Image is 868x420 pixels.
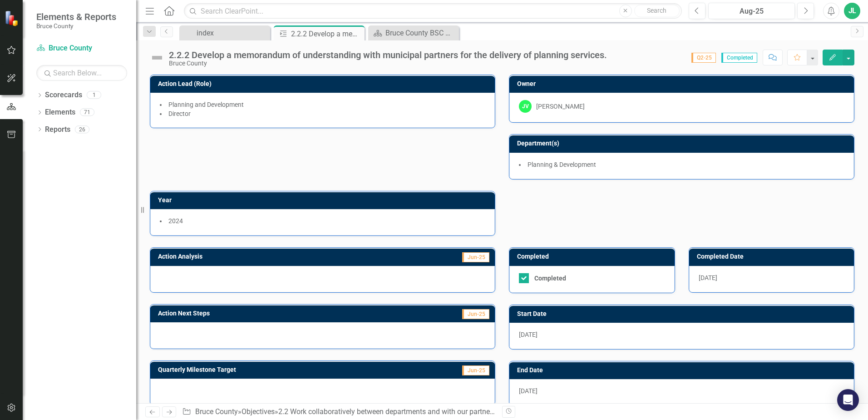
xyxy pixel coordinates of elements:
[169,60,607,67] div: Bruce County
[184,3,682,19] input: Search ClearPoint...
[36,22,116,30] small: Bruce County
[721,53,757,63] span: Completed
[158,310,373,317] h3: Action Next Steps
[517,253,670,260] h3: Completed
[370,27,457,39] a: Bruce County BSC Welcome Page
[278,407,661,416] a: 2.2 Work collaboratively between departments and with our partners on integration and continuum o...
[837,389,859,411] div: Open Intercom Messenger
[169,50,607,60] div: 2.2.2 Develop a memorandum of understanding with municipal partners for the delivery of planning ...
[242,407,275,416] a: Objectives
[517,80,849,87] h3: Owner
[385,27,457,39] div: Bruce County BSC Welcome Page
[536,102,585,111] div: [PERSON_NAME]
[197,27,268,39] div: index
[519,100,532,113] div: JV
[708,3,795,19] button: Aug-25
[5,10,20,26] img: ClearPoint Strategy
[45,107,75,118] a: Elements
[182,407,495,417] div: » » »
[45,125,70,135] a: Reports
[182,27,268,39] a: index
[291,28,362,40] div: 2.2.2 Develop a memorandum of understanding with municipal partners for the delivery of planning ...
[158,197,490,204] h3: Year
[36,43,127,54] a: Bruce County
[517,140,849,147] h3: Department(s)
[647,7,666,14] span: Search
[634,5,680,17] button: Search
[844,3,860,19] button: JL
[519,331,538,338] span: [DATE]
[158,253,361,260] h3: Action Analysis
[517,367,849,374] h3: End Date
[711,6,792,17] div: Aug-25
[519,387,538,395] span: [DATE]
[462,309,489,319] span: Jun-25
[195,407,238,416] a: Bruce County
[158,366,402,373] h3: Quarterly Milestone Target
[45,90,82,100] a: Scorecards
[36,65,127,81] input: Search Below...
[697,253,850,260] h3: Completed Date
[168,217,183,225] span: 2024
[150,50,164,65] img: Not Defined
[462,252,489,262] span: Jun-25
[36,11,116,22] span: Elements & Reports
[168,110,191,117] span: Director
[691,53,716,63] span: Q2-25
[528,161,596,168] span: Planning & Development
[75,125,89,133] div: 26
[158,80,490,87] h3: Action Lead (Role)
[517,310,849,317] h3: Start Date
[168,101,244,108] span: Planning and Development
[80,109,94,116] div: 71
[87,91,101,99] div: 1
[699,274,717,281] span: [DATE]
[462,365,489,375] span: Jun-25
